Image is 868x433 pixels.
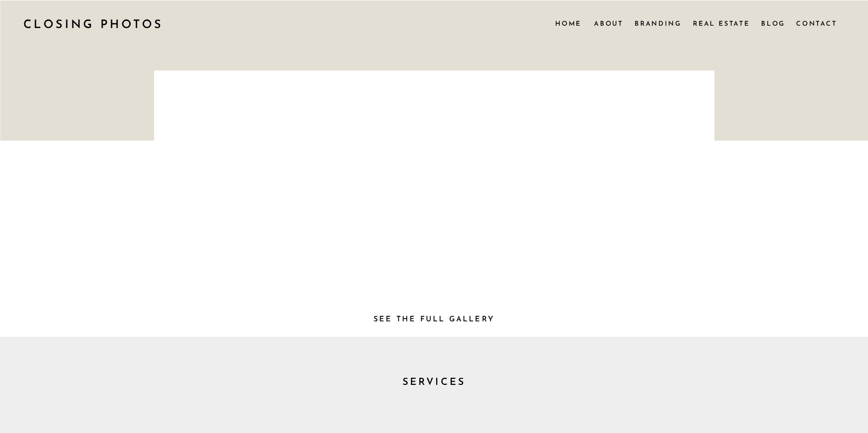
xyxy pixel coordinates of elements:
a: Contact [796,18,836,28]
a: About [594,18,622,28]
a: Real Estate [693,18,752,28]
a: CLOSING PHOTOS [23,14,172,32]
a: Branding [635,18,682,28]
a: Home [555,18,581,28]
a: See the full Gallery [363,313,505,323]
h2: SERVICES [379,374,489,385]
a: Blog [761,18,786,28]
